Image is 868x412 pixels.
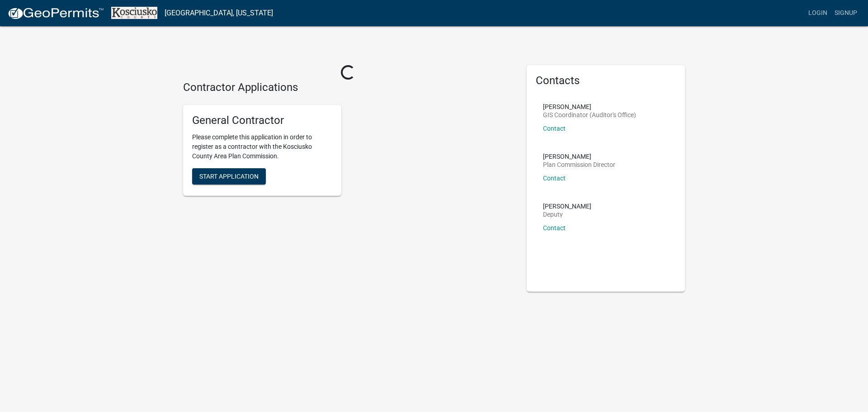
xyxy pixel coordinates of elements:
[543,224,566,232] a: Contact
[543,112,636,118] p: GIS Coordinator (Auditor's Office)
[543,175,566,182] a: Contact
[183,81,513,203] wm-workflow-list-section: Contractor Applications
[543,125,566,132] a: Contact
[536,74,676,87] h5: Contacts
[543,153,615,160] p: [PERSON_NAME]
[165,5,273,21] a: [GEOGRAPHIC_DATA], [US_STATE]
[543,203,591,209] p: [PERSON_NAME]
[192,114,332,127] h5: General Contractor
[831,5,861,22] a: Signup
[543,161,615,168] p: Plan Commission Director
[199,172,259,180] span: Start Application
[183,81,513,94] h4: Contractor Applications
[192,168,266,185] button: Start Application
[805,5,831,22] a: Login
[543,211,591,218] p: Deputy
[543,104,636,110] p: [PERSON_NAME]
[111,7,157,19] img: Kosciusko County, Indiana
[192,133,332,161] p: Please complete this application in order to register as a contractor with the Kosciusko County A...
